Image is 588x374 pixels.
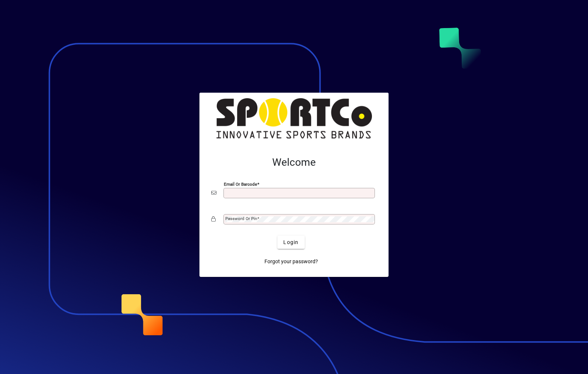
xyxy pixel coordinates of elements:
a: Forgot your password? [261,255,321,268]
mat-label: Email or Barcode [224,182,257,187]
mat-label: Password or Pin [225,216,257,221]
h2: Welcome [211,156,377,169]
button: Login [277,236,304,249]
span: Forgot your password? [264,258,318,265]
span: Login [283,239,298,246]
